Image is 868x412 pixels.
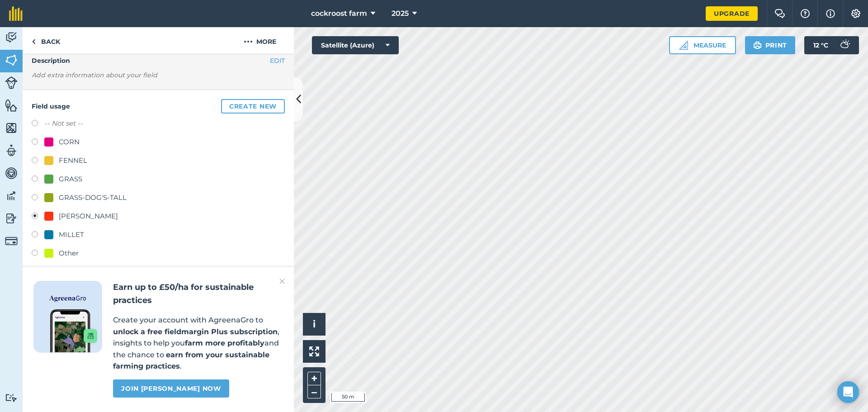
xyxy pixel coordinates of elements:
[113,379,229,398] a: Join [PERSON_NAME] now
[5,31,18,44] img: svg+xml;base64,PD94bWwgdmVyc2lvbj0iMS4wIiBlbmNvZGluZz0idXRmLTgiPz4KPCEtLSBHZW5lcmF0b3I6IEFkb2JlIE...
[221,99,285,114] button: Create new
[5,76,18,89] img: svg+xml;base64,PD94bWwgdmVyc2lvbj0iMS4wIiBlbmNvZGluZz0idXRmLTgiPz4KPCEtLSBHZW5lcmF0b3I6IEFkb2JlIE...
[307,372,321,385] button: +
[9,6,23,21] img: fieldmargin Logo
[5,53,18,67] img: svg+xml;base64,PHN2ZyB4bWxucz0iaHR0cDovL3d3dy53My5vcmcvMjAwMC9zdmciIHdpZHRoPSI1NiIgaGVpZ2h0PSI2MC...
[113,314,283,372] p: Create your account with AgreenaGro to , insights to help you and the chance to .
[59,248,79,259] div: Other
[669,36,736,54] button: Measure
[303,313,325,336] button: i
[313,318,316,330] span: i
[311,8,367,19] span: cockroost farm
[5,166,18,180] img: svg+xml;base64,PD94bWwgdmVyc2lvbj0iMS4wIiBlbmNvZGluZz0idXRmLTgiPz4KPCEtLSBHZW5lcmF0b3I6IEFkb2JlIE...
[226,27,294,54] button: More
[5,144,18,157] img: svg+xml;base64,PD94bWwgdmVyc2lvbj0iMS4wIiBlbmNvZGluZz0idXRmLTgiPz4KPCEtLSBHZW5lcmF0b3I6IEFkb2JlIE...
[745,36,796,54] button: Print
[59,192,127,203] div: GRASS-DOG'S-TALL
[800,9,811,18] img: A question mark icon
[244,36,253,47] img: svg+xml;base64,PHN2ZyB4bWxucz0iaHR0cDovL3d3dy53My5vcmcvMjAwMC9zdmciIHdpZHRoPSIyMCIgaGVpZ2h0PSIyNC...
[32,71,157,79] em: Add extra information about your field
[826,8,835,19] img: svg+xml;base64,PHN2ZyB4bWxucz0iaHR0cDovL3d3dy53My5vcmcvMjAwMC9zdmciIHdpZHRoPSIxNyIgaGVpZ2h0PSIxNy...
[44,118,83,129] label: -- Not set --
[32,99,285,114] h4: Field usage
[392,8,409,19] span: 2025
[679,41,688,50] img: Ruler icon
[706,6,758,21] a: Upgrade
[59,211,118,222] div: [PERSON_NAME]
[837,381,859,403] div: Open Intercom Messenger
[5,393,18,402] img: svg+xml;base64,PD94bWwgdmVyc2lvbj0iMS4wIiBlbmNvZGluZz0idXRmLTgiPz4KPCEtLSBHZW5lcmF0b3I6IEFkb2JlIE...
[32,36,36,47] img: svg+xml;base64,PHN2ZyB4bWxucz0iaHR0cDovL3d3dy53My5vcmcvMjAwMC9zdmciIHdpZHRoPSI5IiBoZWlnaHQ9IjI0Ii...
[5,212,18,225] img: svg+xml;base64,PD94bWwgdmVyc2lvbj0iMS4wIiBlbmNvZGluZz0idXRmLTgiPz4KPCEtLSBHZW5lcmF0b3I6IEFkb2JlIE...
[32,56,285,66] h4: Description
[113,327,278,336] strong: unlock a free fieldmargin Plus subscription
[50,309,97,352] img: Screenshot of the Gro app
[59,137,80,147] div: CORN
[279,276,285,287] img: svg+xml;base64,PHN2ZyB4bWxucz0iaHR0cDovL3d3dy53My5vcmcvMjAwMC9zdmciIHdpZHRoPSIyMiIgaGVpZ2h0PSIzMC...
[59,229,84,240] div: MILLET
[835,36,854,54] img: svg+xml;base64,PD94bWwgdmVyc2lvbj0iMS4wIiBlbmNvZGluZz0idXRmLTgiPz4KPCEtLSBHZW5lcmF0b3I6IEFkb2JlIE...
[113,281,283,307] h2: Earn up to £50/ha for sustainable practices
[309,346,319,356] img: Four arrows, one pointing top left, one top right, one bottom right and the last bottom left
[813,36,828,54] span: 12 ° C
[23,27,69,54] a: Back
[5,121,18,135] img: svg+xml;base64,PHN2ZyB4bWxucz0iaHR0cDovL3d3dy53My5vcmcvMjAwMC9zdmciIHdpZHRoPSI1NiIgaGVpZ2h0PSI2MC...
[5,99,18,112] img: svg+xml;base64,PHN2ZyB4bWxucz0iaHR0cDovL3d3dy53My5vcmcvMjAwMC9zdmciIHdpZHRoPSI1NiIgaGVpZ2h0PSI2MC...
[270,56,285,66] button: EDIT
[59,174,82,185] div: GRASS
[312,36,399,54] button: Satellite (Azure)
[850,9,861,18] img: A cog icon
[5,189,18,203] img: svg+xml;base64,PD94bWwgdmVyc2lvbj0iMS4wIiBlbmNvZGluZz0idXRmLTgiPz4KPCEtLSBHZW5lcmF0b3I6IEFkb2JlIE...
[5,235,18,247] img: svg+xml;base64,PD94bWwgdmVyc2lvbj0iMS4wIiBlbmNvZGluZz0idXRmLTgiPz4KPCEtLSBHZW5lcmF0b3I6IEFkb2JlIE...
[59,155,87,166] div: FENNEL
[307,385,321,398] button: –
[774,9,785,18] img: Two speech bubbles overlapping with the left bubble in the forefront
[804,36,859,54] button: 12 °C
[113,350,269,371] strong: earn from your sustainable farming practices
[753,40,762,51] img: svg+xml;base64,PHN2ZyB4bWxucz0iaHR0cDovL3d3dy53My5vcmcvMjAwMC9zdmciIHdpZHRoPSIxOSIgaGVpZ2h0PSIyNC...
[185,339,264,347] strong: farm more profitably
